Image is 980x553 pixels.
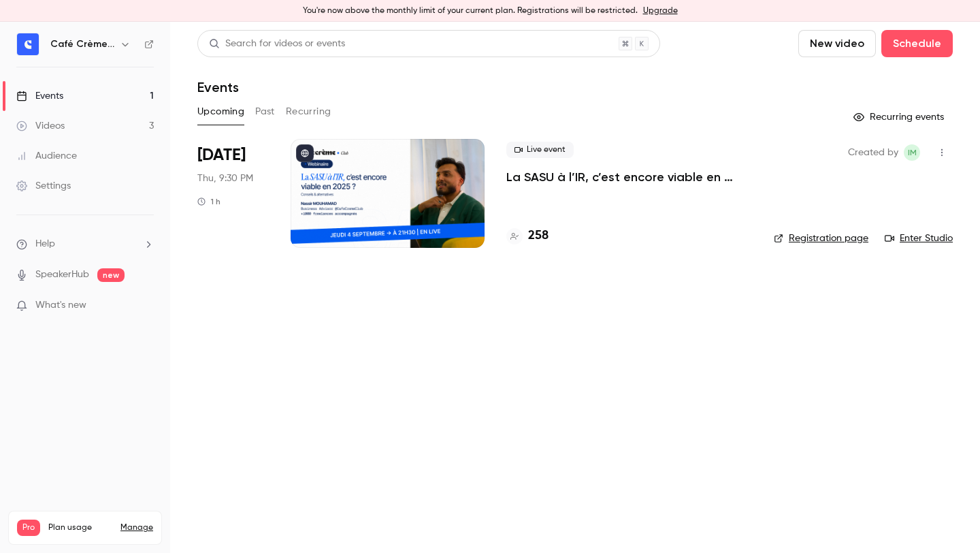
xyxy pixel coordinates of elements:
[16,237,154,251] li: help-dropdown-opener
[35,298,86,313] span: What's new
[120,522,153,533] a: Manage
[848,144,898,161] span: Created by
[643,5,678,16] a: Upgrade
[885,232,953,245] a: Enter Studio
[255,101,275,123] button: Past
[774,232,868,245] a: Registration page
[904,144,920,161] span: Ihsan MOHAMAD
[209,37,345,51] div: Search for videos or events
[17,520,40,536] span: Pro
[16,149,77,163] div: Audience
[16,119,65,133] div: Videos
[50,37,114,51] h6: Café Crème Club
[17,33,39,55] img: Café Crème Club
[528,227,549,245] h4: 258
[908,144,917,161] span: IM
[197,144,246,166] span: [DATE]
[197,196,220,207] div: 1 h
[506,227,549,245] a: 258
[35,237,55,251] span: Help
[197,172,253,185] span: Thu, 9:30 PM
[881,30,953,57] button: Schedule
[847,106,953,128] button: Recurring events
[197,101,244,123] button: Upcoming
[97,268,125,282] span: new
[16,89,63,103] div: Events
[798,30,876,57] button: New video
[286,101,331,123] button: Recurring
[197,139,269,248] div: Sep 4 Thu, 9:30 PM (Europe/Paris)
[48,522,112,533] span: Plan usage
[506,169,752,185] a: La SASU à l’IR, c’est encore viable en 2025 ? [MASTERCLASS]
[197,79,239,95] h1: Events
[16,179,71,193] div: Settings
[35,268,89,282] a: SpeakerHub
[506,142,574,158] span: Live event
